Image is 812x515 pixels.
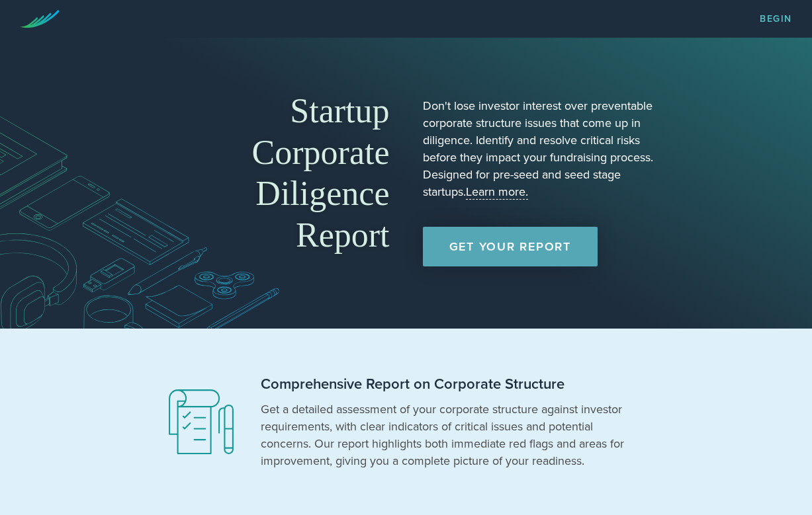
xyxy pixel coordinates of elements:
[423,97,658,200] p: Don't lose investor interest over preventable corporate structure issues that come up in diligenc...
[261,401,631,469] p: Get a detailed assessment of your corporate structure against investor requirements, with clear i...
[466,184,528,200] a: Learn more.
[155,91,390,256] h1: Startup Corporate Diligence Report
[423,227,598,266] a: Get Your Report
[760,15,792,24] a: Begin
[261,375,631,394] h2: Comprehensive Report on Corporate Structure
